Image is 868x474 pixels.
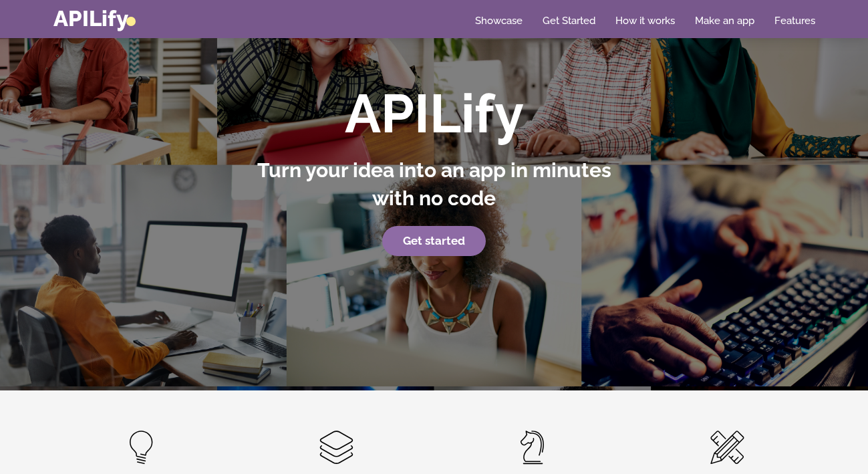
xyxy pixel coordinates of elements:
a: Showcase [475,14,523,27]
a: APILify [53,5,136,31]
a: Make an app [695,14,754,27]
a: How it works [615,14,675,27]
strong: Get started [403,234,465,247]
a: Get Started [543,14,595,27]
strong: Turn your idea into an app in minutes with no code [257,158,611,210]
a: Get started [382,226,486,257]
strong: APILify [345,82,524,145]
a: Features [774,14,815,27]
